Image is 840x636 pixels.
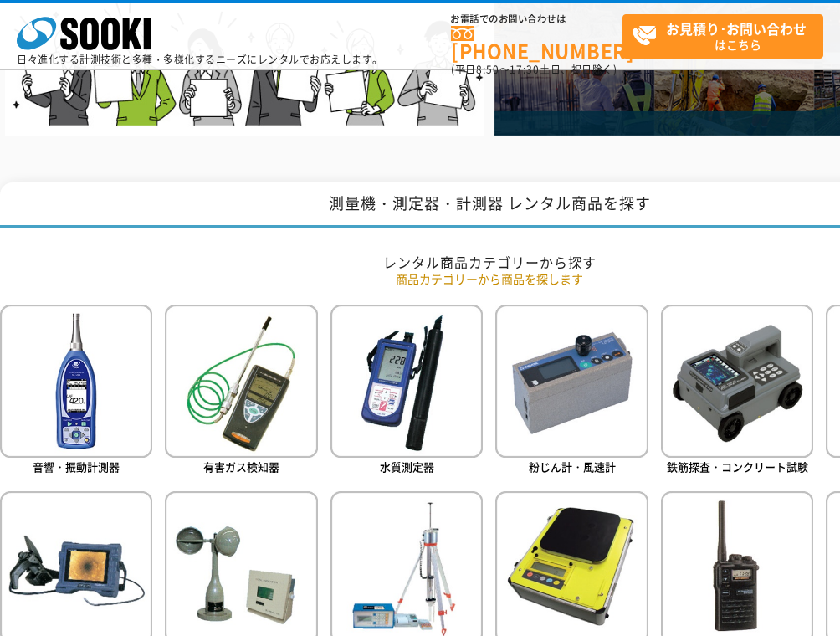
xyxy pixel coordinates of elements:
[476,62,499,77] span: 8:50
[165,305,317,457] img: 有害ガス検知器
[661,305,813,478] a: 鉄筋探査・コンクリート試験
[17,54,383,64] p: 日々進化する計測技術と多種・多様化するニーズにレンタルでお応えします。
[529,459,616,474] span: 粉じん計・風速計
[330,305,483,457] img: 水質測定器
[451,26,622,60] a: [PHONE_NUMBER]
[622,14,823,59] a: お見積り･お問い合わせはこちら
[661,305,813,457] img: 鉄筋探査・コンクリート試験
[667,459,808,474] span: 鉄筋探査・コンクリート試験
[330,305,483,478] a: 水質測定器
[495,305,648,457] img: 粉じん計・風速計
[510,62,540,77] span: 17:30
[165,305,317,478] a: 有害ガス検知器
[203,459,279,474] span: 有害ガス検知器
[632,15,822,57] span: はこちら
[451,62,617,77] span: (平日 ～ 土日、祝日除く)
[451,14,622,24] span: お電話でのお問い合わせは
[33,459,120,474] span: 音響・振動計測器
[495,305,648,478] a: 粉じん計・風速計
[666,18,807,38] strong: お見積り･お問い合わせ
[380,459,434,474] span: 水質測定器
